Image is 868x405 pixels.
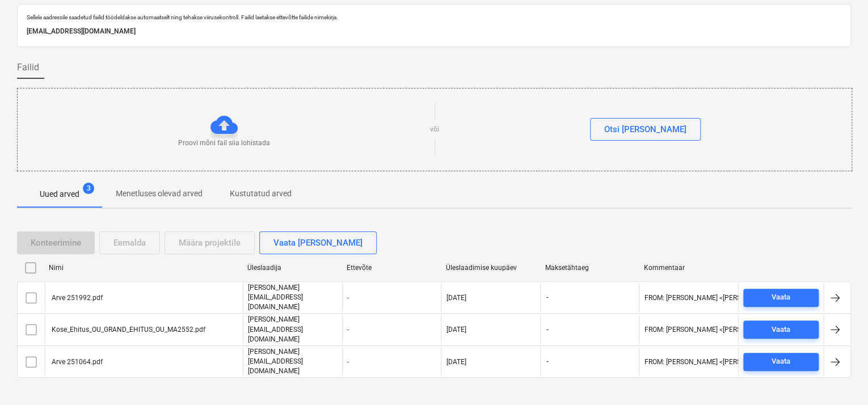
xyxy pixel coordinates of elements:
div: Üleslaadija [247,264,338,272]
p: Proovi mõni fail siia lohistada [178,138,270,148]
div: Maksetähtaeg [545,264,635,272]
p: Sellele aadressile saadetud failid töödeldakse automaatselt ning tehakse viirusekontroll. Failid ... [27,14,841,21]
button: Vaata [743,353,819,371]
button: Vaata [743,320,819,339]
p: Uued arved [40,188,79,200]
p: või [430,125,439,134]
p: Kustutatud arved [230,188,292,200]
div: [DATE] [446,358,466,366]
div: Kommentaar [644,264,734,272]
div: Vaata [772,323,790,336]
div: [DATE] [446,294,466,302]
p: [PERSON_NAME][EMAIL_ADDRESS][DOMAIN_NAME] [248,315,338,344]
iframe: Chat Widget [811,351,868,405]
p: [PERSON_NAME][EMAIL_ADDRESS][DOMAIN_NAME] [248,347,338,376]
div: Ettevõte [347,264,437,272]
span: 3 [83,183,94,194]
div: Vaata [772,355,790,368]
div: Nimi [49,264,238,272]
span: Failid [17,61,39,74]
div: Arve 251992.pdf [50,294,103,302]
div: Arve 251064.pdf [50,358,103,366]
span: - [545,325,550,335]
div: - [342,347,441,376]
div: Üleslaadimise kuupäev [445,264,536,272]
button: Otsi [PERSON_NAME] [590,118,701,141]
div: Vaata [PERSON_NAME] [273,235,363,250]
div: - [342,283,441,312]
button: Vaata [PERSON_NAME] [259,231,377,254]
p: [PERSON_NAME][EMAIL_ADDRESS][DOMAIN_NAME] [248,283,338,312]
span: - [545,293,550,302]
div: Otsi [PERSON_NAME] [604,122,686,137]
button: Vaata [743,289,819,307]
p: Menetluses olevad arved [116,188,203,200]
div: - [342,315,441,344]
div: [DATE] [446,326,466,334]
span: - [545,357,550,366]
p: [EMAIL_ADDRESS][DOMAIN_NAME] [27,26,841,37]
div: Proovi mõni fail siia lohistadavõiOtsi [PERSON_NAME] [17,88,852,171]
div: Vaata [772,291,790,304]
div: Kose_Ehitus_OU_GRAND_EHITUS_OU_MA2552.pdf [50,326,205,334]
